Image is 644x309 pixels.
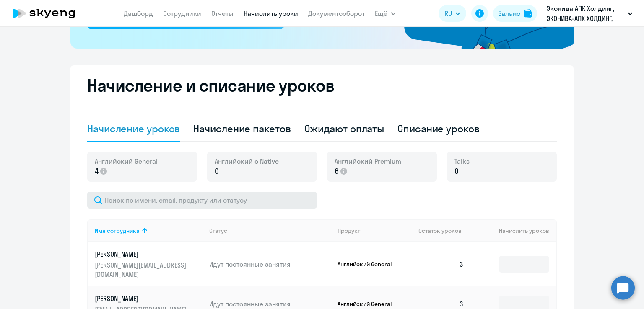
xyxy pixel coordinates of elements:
p: [PERSON_NAME] [95,250,189,259]
div: Начисление пакетов [193,122,291,135]
span: 0 [454,166,459,177]
span: Английский с Native [215,157,279,166]
p: Эконива АПК Холдинг, ЭКОНИВА-АПК ХОЛДИНГ, ООО [546,3,624,23]
div: Начисление уроков [87,122,180,135]
span: Остаток уроков [418,227,462,234]
th: Начислить уроков [470,219,556,242]
span: Talks [454,157,470,166]
a: Сотрудники [163,9,201,18]
div: Баланс [498,8,520,18]
p: Идут постоянные занятия [209,260,331,269]
div: Остаток уроков [418,227,470,234]
button: Балансbalance [493,5,537,22]
p: [PERSON_NAME] [95,294,189,303]
div: Ожидают оплаты [304,122,384,135]
div: Статус [209,227,331,234]
p: [PERSON_NAME][EMAIL_ADDRESS][DOMAIN_NAME] [95,260,189,279]
span: Английский Premium [335,157,401,166]
div: Имя сотрудника [95,227,140,234]
img: balance [524,9,532,18]
button: Эконива АПК Холдинг, ЭКОНИВА-АПК ХОЛДИНГ, ООО [542,3,637,23]
td: 3 [412,242,470,286]
button: RU [439,5,466,22]
p: Английский General [338,300,400,308]
div: Продукт [338,227,360,234]
p: Английский General [338,260,400,268]
button: Ещё [375,5,396,22]
p: Идут постоянные занятия [209,299,331,309]
span: 6 [335,166,339,177]
a: Отчеты [211,9,234,18]
a: Дашборд [124,9,153,18]
h2: Начисление и списание уроков [87,75,557,95]
input: Поиск по имени, email, продукту или статусу [87,192,317,209]
span: Ещё [375,8,387,18]
div: Продукт [338,227,412,234]
div: Статус [209,227,227,234]
div: Имя сотрудника [95,227,203,234]
a: Документооборот [308,9,365,18]
span: 0 [215,166,219,177]
a: [PERSON_NAME][PERSON_NAME][EMAIL_ADDRESS][DOMAIN_NAME] [95,250,203,279]
a: Начислить уроки [244,9,298,18]
span: 4 [95,166,99,177]
span: Английский General [95,157,158,166]
span: RU [444,8,452,18]
div: Списание уроков [397,122,480,135]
